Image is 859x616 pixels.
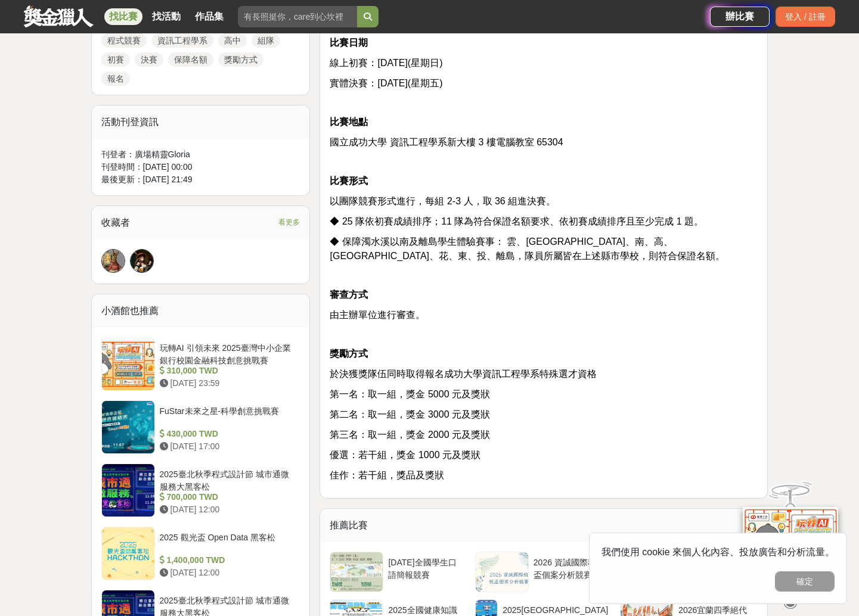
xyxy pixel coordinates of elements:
[330,430,489,440] span: 第三名：取一組，獎金 2000 元及獎狀
[101,52,130,67] a: 初賽
[92,294,310,328] div: 小酒館也推薦
[320,509,767,542] div: 推薦比賽
[278,216,300,229] span: 看更多
[218,52,263,67] a: 獎勵方式
[330,38,368,48] strong: 比賽日期
[238,6,357,27] input: 有長照挺你，care到心坎裡！青春出手，拍出照顧 影音徵件活動
[601,547,835,557] span: 我們使用 cookie 來個人化內容、投放廣告和分析流量。
[330,58,442,68] span: 線上初賽：[DATE](星期日)
[160,531,296,554] div: 2025 觀光盃 Open Data 黑客松
[168,52,213,67] a: 保障名額
[330,349,368,359] strong: 獎勵方式
[388,556,463,579] div: [DATE]全國學生口語簡報競賽
[330,470,444,480] span: 佳作：若干組，獎品及獎狀
[710,7,770,27] a: 辦比賽
[135,52,163,67] a: 決賽
[151,33,213,48] a: 資訊工程學系
[92,105,310,139] div: 活動刊登資訊
[160,342,296,365] div: 玩轉AI 引領未來 2025臺灣中小企業銀行校園金融科技創意挑戰賽
[102,250,125,272] img: Avatar
[160,491,296,503] div: 700,000 TWD
[160,567,296,579] div: [DATE] 12:00
[330,176,368,186] strong: 比賽形式
[101,463,300,517] a: 2025臺北秋季程式設計節 城市通微服務大黑客松 700,000 TWD [DATE] 12:00
[160,365,296,377] div: 310,000 TWD
[130,249,154,273] a: Avatar
[160,554,296,567] div: 1,400,000 TWD
[330,290,368,300] strong: 審查方式
[252,33,280,48] a: 組隊
[218,33,247,48] a: 高中
[330,196,556,206] span: 以團隊競賽形式進行，每組 2-3 人，取 36 組進決賽。
[101,527,300,580] a: 2025 觀光盃 Open Data 黑客松 1,400,000 TWD [DATE] 12:00
[101,148,300,161] div: 刊登者： 廣場精靈Gloria
[330,237,725,261] span: ◆ 保障濁水溪以南及離島學生體驗賽事： 雲、[GEOGRAPHIC_DATA]、南、高、[GEOGRAPHIC_DATA]、花、東、投、離島，隊員所屬皆在上述縣市學校，則符合保證名額。
[101,337,300,391] a: 玩轉AI 引領未來 2025臺灣中小企業銀行校園金融科技創意挑戰賽 310,000 TWD [DATE] 23:59
[104,8,142,25] a: 找比賽
[101,173,300,186] div: 最後更新： [DATE] 21:49
[330,552,467,592] a: [DATE]全國學生口語簡報競賽
[330,389,489,399] span: 第一名：取一組，獎金 5000 元及獎狀
[101,400,300,454] a: FuStar未來之星-科學創意挑戰賽 430,000 TWD [DATE] 17:00
[775,571,835,592] button: 確定
[190,8,228,25] a: 作品集
[160,440,296,453] div: [DATE] 17:00
[160,405,296,428] div: FuStar未來之星-科學創意挑戰賽
[101,71,130,86] a: 報名
[330,78,442,88] span: 實體決賽：[DATE](星期五)
[475,552,613,592] a: 2026 資誠國際租稅盃個案分析競賽
[330,310,425,320] span: 由主辦單位進行審查。
[743,507,838,586] img: d2146d9a-e6f6-4337-9592-8cefde37ba6b.png
[101,161,300,173] div: 刊登時間： [DATE] 00:00
[101,33,147,48] a: 程式競賽
[330,450,480,460] span: 優選：若干組，獎金 1000 元及獎狀
[160,428,296,440] div: 430,000 TWD
[160,468,296,491] div: 2025臺北秋季程式設計節 城市通微服務大黑客松
[101,249,125,273] a: Avatar
[776,7,835,27] div: 登入 / 註冊
[131,250,153,272] img: Avatar
[160,377,296,390] div: [DATE] 23:59
[330,137,563,147] span: 國立成功大學 資訊工程學系新大樓 3 樓電腦教室 65304
[330,369,597,379] span: 於決獲獎隊伍同時取得報名成功大學資訊工程學系特殊選才資格
[101,217,130,228] span: 收藏者
[534,556,608,579] div: 2026 資誠國際租稅盃個案分析競賽
[330,117,368,127] strong: 比賽地點
[330,409,489,419] span: 第二名：取一組，獎金 3000 元及獎狀
[147,8,185,25] a: 找活動
[160,503,296,516] div: [DATE] 12:00
[330,216,703,226] span: ◆ 25 隊依初賽成績排序；11 隊為符合保證名額要求、依初賽成績排序且至少完成 1 題。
